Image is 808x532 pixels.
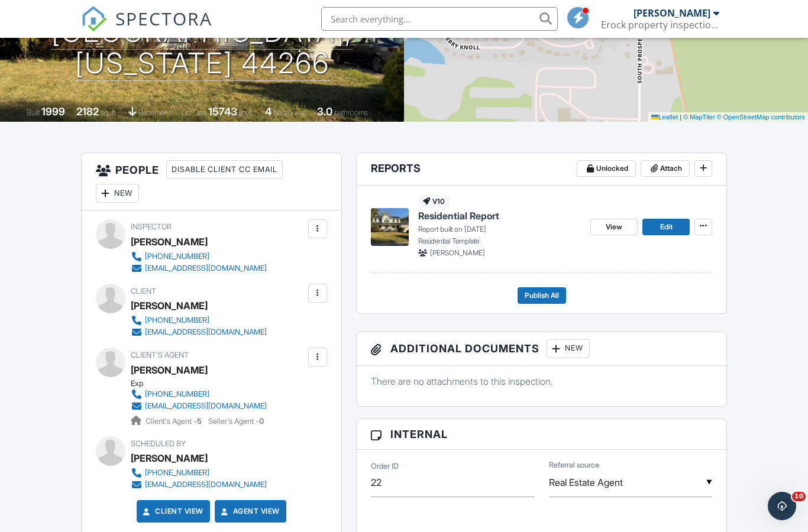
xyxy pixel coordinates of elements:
[145,264,267,273] div: [EMAIL_ADDRESS][DOMAIN_NAME]
[131,351,189,359] span: Client's Agent
[317,105,332,118] div: 3.0
[273,108,306,117] span: bedrooms
[208,105,237,118] div: 15743
[357,332,726,366] h3: Additional Documents
[96,184,139,203] div: New
[131,479,267,491] a: [EMAIL_ADDRESS][DOMAIN_NAME]
[547,339,590,358] div: New
[601,19,719,31] div: Erock property inspections
[131,251,267,262] a: [PHONE_NUMBER]
[131,388,267,400] a: [PHONE_NUMBER]
[131,439,186,448] span: Scheduled By
[197,417,202,426] strong: 5
[208,417,264,426] span: Seller's Agent -
[131,297,208,314] div: [PERSON_NAME]
[131,400,267,412] a: [EMAIL_ADDRESS][DOMAIN_NAME]
[219,505,280,517] a: Agent View
[145,401,267,411] div: [EMAIL_ADDRESS][DOMAIN_NAME]
[239,108,254,117] span: sq.ft.
[145,390,209,399] div: [PHONE_NUMBER]
[680,113,681,121] span: |
[131,379,276,388] div: Exp
[634,7,710,19] div: [PERSON_NAME]
[131,233,208,251] div: [PERSON_NAME]
[81,6,107,32] img: The Best Home Inspection Software - Spectora
[131,361,208,379] a: [PERSON_NAME]
[768,492,796,520] iframe: Intercom live chat
[27,108,40,117] span: Built
[321,7,558,31] input: Search everything...
[334,108,368,117] span: bathrooms
[131,222,172,231] span: Inspector
[792,492,806,501] span: 10
[182,108,206,117] span: Lot Size
[145,316,209,325] div: [PHONE_NUMBER]
[115,6,212,31] span: SPECTORA
[357,419,726,450] h3: Internal
[717,113,805,121] a: © OpenStreetMap contributors
[41,105,65,118] div: 1999
[131,287,156,296] span: Client
[131,326,267,338] a: [EMAIL_ADDRESS][DOMAIN_NAME]
[82,153,341,210] h3: People
[145,327,267,337] div: [EMAIL_ADDRESS][DOMAIN_NAME]
[76,105,99,118] div: 2182
[549,460,599,471] label: Referral source
[146,417,203,426] span: Client's Agent -
[371,461,399,472] label: Order ID
[371,375,712,388] p: There are no attachments to this inspection.
[651,113,678,121] a: Leaflet
[81,16,212,41] a: SPECTORA
[131,449,208,467] div: [PERSON_NAME]
[265,105,272,118] div: 4
[131,314,267,326] a: [PHONE_NUMBER]
[259,417,264,426] strong: 0
[145,480,267,489] div: [EMAIL_ADDRESS][DOMAIN_NAME]
[131,467,267,479] a: [PHONE_NUMBER]
[683,113,715,121] a: © MapTiler
[138,108,170,117] span: basement
[141,505,203,517] a: Client View
[145,252,209,261] div: [PHONE_NUMBER]
[101,108,117,117] span: sq. ft.
[166,160,283,179] div: Disable Client CC Email
[131,262,267,274] a: [EMAIL_ADDRESS][DOMAIN_NAME]
[145,468,209,478] div: [PHONE_NUMBER]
